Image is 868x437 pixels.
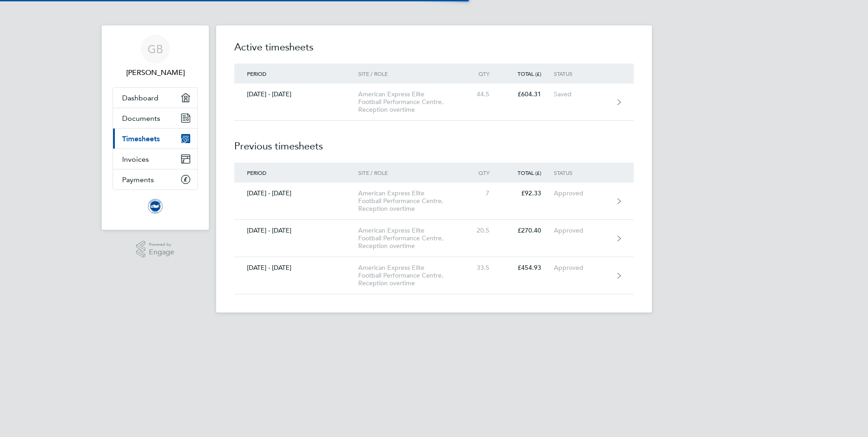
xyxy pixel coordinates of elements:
[148,199,163,214] img: brightonandhovealbion-logo-retina.png
[122,134,160,143] span: Timesheets
[554,227,610,234] div: Approved
[358,264,462,287] div: American Express Elite Football Performance Centre, Reception overtime
[247,70,266,77] span: Period
[502,90,554,98] div: £604.31
[247,169,266,176] span: Period
[122,155,149,164] span: Invoices
[554,264,610,272] div: Approved
[502,189,554,197] div: £92.33
[502,70,554,77] div: Total (£)
[149,241,174,248] span: Powered by
[113,149,197,169] a: Invoices
[234,40,634,64] h2: Active timesheets
[462,70,502,77] div: Qty
[234,220,634,257] a: [DATE] - [DATE]American Express Elite Football Performance Centre, Reception overtime20.5£270.40A...
[122,175,154,184] span: Payments
[149,248,174,256] span: Engage
[234,227,358,234] div: [DATE] - [DATE]
[234,84,634,121] a: [DATE] - [DATE]American Express Elite Football Performance Centre, Reception overtime44.5£604.31S...
[234,264,358,272] div: [DATE] - [DATE]
[234,90,358,98] div: [DATE] - [DATE]
[462,169,502,176] div: Qty
[113,35,198,78] a: GB[PERSON_NAME]
[122,114,160,123] span: Documents
[113,199,198,214] a: Go to home page
[462,90,502,98] div: 44.5
[358,90,462,114] div: American Express Elite Football Performance Centre, Reception overtime
[554,189,610,197] div: Approved
[122,94,158,102] span: Dashboard
[358,70,462,77] div: Site / Role
[554,70,610,77] div: Status
[502,227,554,234] div: £270.40
[113,129,197,149] a: Timesheets
[462,227,502,234] div: 20.5
[113,169,197,189] a: Payments
[113,67,198,78] span: Gemma Banks
[502,169,554,176] div: Total (£)
[358,227,462,250] div: American Express Elite Football Performance Centre, Reception overtime
[358,169,462,176] div: Site / Role
[113,88,197,108] a: Dashboard
[113,108,197,128] a: Documents
[502,264,554,272] div: £454.93
[234,121,634,163] h2: Previous timesheets
[102,25,209,230] nav: Main navigation
[234,183,634,220] a: [DATE] - [DATE]American Express Elite Football Performance Centre, Reception overtime7£92.33Approved
[462,264,502,272] div: 33.5
[554,90,610,98] div: Saved
[234,257,634,294] a: [DATE] - [DATE]American Express Elite Football Performance Centre, Reception overtime33.5£454.93A...
[462,189,502,197] div: 7
[554,169,610,176] div: Status
[234,189,358,197] div: [DATE] - [DATE]
[136,241,175,258] a: Powered byEngage
[358,189,462,213] div: American Express Elite Football Performance Centre, Reception overtime
[148,43,163,55] span: GB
